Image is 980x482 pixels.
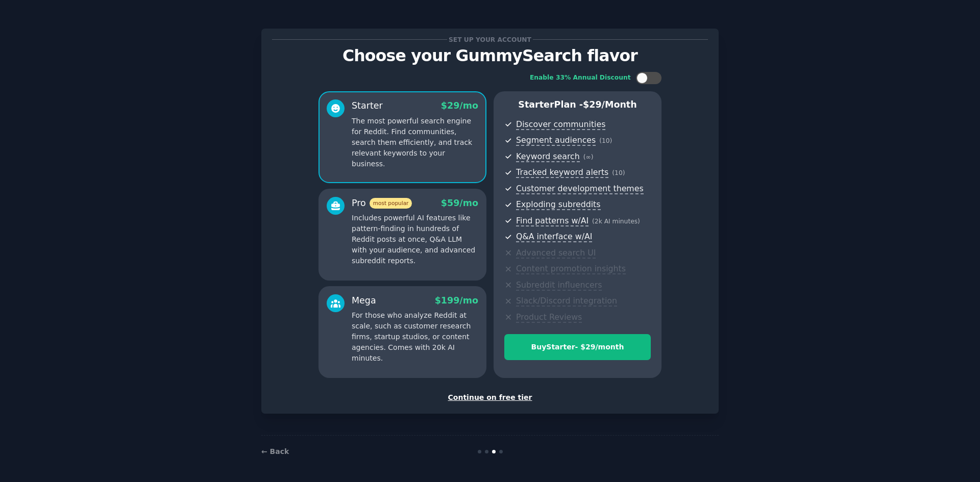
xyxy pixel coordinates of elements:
[504,98,651,111] p: Starter Plan -
[352,197,412,210] div: Pro
[272,47,708,65] p: Choose your GummySearch flavor
[599,137,612,144] span: ( 10 )
[516,216,589,226] span: Find patterns w/AI
[530,73,631,83] div: Enable 33% Annual Discount
[504,334,651,360] button: BuyStarter- $29/month
[441,100,478,111] span: $ 29 /mo
[447,34,533,45] span: Set up your account
[516,119,605,130] span: Discover communities
[272,392,708,403] div: Continue on free tier
[352,116,478,169] p: The most powerful search engine for Reddit. Find communities, search them efficiently, and track ...
[516,167,608,178] span: Tracked keyword alerts
[583,99,637,110] span: $ 29 /month
[261,447,289,455] a: ← Back
[516,184,644,194] span: Customer development themes
[352,294,376,307] div: Mega
[516,312,582,323] span: Product Reviews
[441,198,478,208] span: $ 59 /mo
[505,342,650,352] div: Buy Starter - $ 29 /month
[612,169,625,176] span: ( 10 )
[352,99,383,112] div: Starter
[516,199,600,210] span: Exploding subreddits
[516,135,596,146] span: Segment audiences
[516,264,626,274] span: Content promotion insights
[516,151,580,162] span: Keyword search
[592,218,640,225] span: ( 2k AI minutes )
[516,296,617,307] span: Slack/Discord integration
[516,280,602,291] span: Subreddit influencers
[352,213,478,266] p: Includes powerful AI features like pattern-finding in hundreds of Reddit posts at once, Q&A LLM w...
[435,295,478,306] span: $ 199 /mo
[516,248,596,259] span: Advanced search UI
[583,154,594,161] span: ( ∞ )
[370,198,412,209] span: most popular
[516,232,592,242] span: Q&A interface w/AI
[352,310,478,364] p: For those who analyze Reddit at scale, such as customer research firms, startup studios, or conte...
